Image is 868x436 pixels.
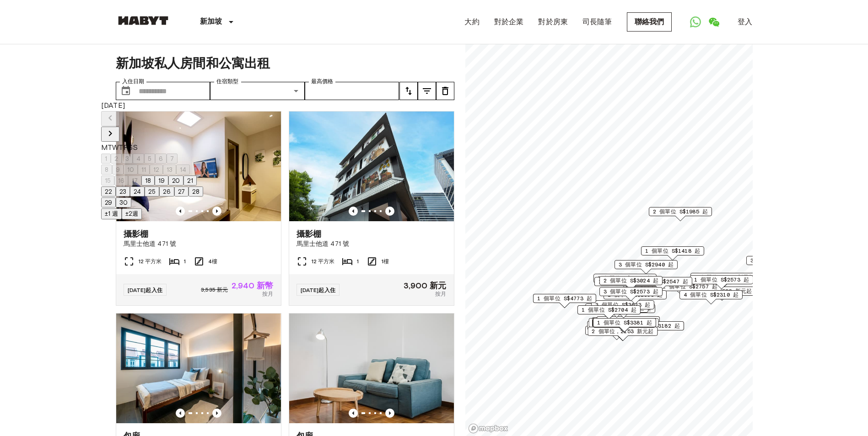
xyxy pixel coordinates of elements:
span: 星期五 [124,143,128,152]
a: Mapbox 標誌 [468,423,508,434]
div: 地圖標記 [599,276,662,290]
font: 26 [163,188,171,195]
a: 單位行銷圖片SG-01-110-044_001上一張圖片上一張圖片攝影棚馬里士他道 471 號12 平方米11樓[DATE]起入住3,900 新元按月 [289,111,454,306]
span: 12 平方米 [311,257,335,266]
span: [DATE]起入住 [128,287,162,293]
div: 地圖標記 [620,321,684,335]
div: 靈活搬入 [101,208,203,219]
div: 地圖標記 [641,246,704,261]
span: 2 個單位 S$3024 起 [603,276,658,285]
span: 1 [183,257,186,266]
button: 2 [111,154,122,164]
font: 22 [105,188,112,195]
button: 4 [133,154,144,164]
button: 15 [101,175,114,186]
div: [DATE] [101,100,203,111]
font: 25 [148,188,156,195]
button: 上個月 [101,111,119,126]
button: 上一張圖片 [349,409,358,418]
div: 地圖標記 [599,287,662,301]
img: 哈比特 [116,16,171,25]
div: 地圖標記 [533,294,596,308]
div: 地圖標記 [587,321,657,335]
div: 地圖標記 [746,256,809,270]
div: 地圖標記 [592,319,655,333]
span: 3 個單位 S$2940 起 [618,261,673,269]
span: 星期日 [133,143,138,152]
button: ±2週 [122,208,142,219]
span: 2 個單位，2153 新元起 [592,327,653,335]
span: 攝影棚 [124,229,148,239]
span: 3 個單位 S$2036 起 [750,256,805,265]
font: 24 [134,188,141,195]
span: 3 個單位 S$3623 起 [595,301,650,309]
span: 星期四 [119,143,123,152]
span: 1 個單位 S$2704 起 [581,306,636,314]
span: 星期三 [112,143,119,152]
font: 18 [145,177,151,184]
span: 馬里士他道 471 號 [297,239,447,249]
img: 單位行銷圖片SG-01-110-044_001 [289,112,454,221]
div: 地圖標記 [614,260,677,274]
button: 17 [128,175,141,186]
div: 地圖標記 [596,316,659,330]
button: 5 [144,154,155,164]
div: 地圖標記 [648,207,712,221]
button: 上一張圖片 [212,207,221,216]
button: 上一張圖片 [349,207,358,216]
button: 13 [163,165,176,175]
button: 11 [138,165,150,175]
span: 馬里士他道 471 號 [124,239,274,249]
span: 4 個單位 S$2310 起 [683,291,738,299]
div: 地圖標記 [594,277,667,291]
button: 6 [155,154,167,164]
img: SG-01-108-001-001單位行銷圖片 [289,314,454,423]
img: 單位行銷圖片SG-01-027-006-02 [116,314,281,423]
div: 地圖標記 [593,318,656,332]
button: 選擇日期 [117,82,135,100]
font: 23 [119,188,126,195]
a: 聯絡我們 [627,12,672,32]
font: ±1 週 [105,210,118,217]
font: 21 [187,177,193,184]
label: 最高價格 [311,78,333,85]
span: 3,900 新元 [404,282,446,290]
font: 30 [119,199,128,206]
button: 調子 [418,82,436,100]
span: 星期六 [128,143,133,152]
button: 調子 [436,82,454,100]
span: 2 個單位 S$1985 起 [652,207,707,216]
a: 大約 [464,16,479,27]
button: 8 [101,165,112,175]
span: 1 個單位 S$2573 起 [694,276,749,284]
span: 1 個單位 S$3182 起 [625,322,679,330]
font: 27 [178,188,185,195]
a: 打開微信 [705,13,723,31]
label: 入住日期 [122,78,144,85]
div: 地圖標記 [690,273,758,287]
span: 1 個單位 S$4773 起 [537,294,592,303]
div: 地圖標記 [591,300,654,314]
span: 星期二 [108,143,112,152]
span: 13 個單位，2762 新元起 [598,277,663,286]
font: 29 [105,199,112,206]
button: 調子 [399,82,418,100]
button: 上一張圖片 [176,409,185,418]
div: 地圖標記 [577,305,640,319]
span: 3 個單位 S$1985 起 [597,274,652,282]
button: 上一張圖片 [385,409,394,418]
button: 7 [167,154,178,164]
button: 下個月 [101,127,119,142]
div: 地圖標記 [592,318,655,332]
span: 4樓 [208,257,217,266]
div: 地圖標記 [593,274,656,288]
span: [DATE]起入住 [301,287,335,293]
div: 地圖標記 [588,318,658,332]
button: 12 [150,165,163,175]
button: 10 [124,165,138,175]
div: 地圖標記 [592,304,655,318]
span: 1 [356,257,359,266]
span: 1 個單位 S$3381 起 [597,319,652,327]
div: 地圖標記 [585,326,648,340]
span: 5 個單位 S$1838 起 [600,317,655,325]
